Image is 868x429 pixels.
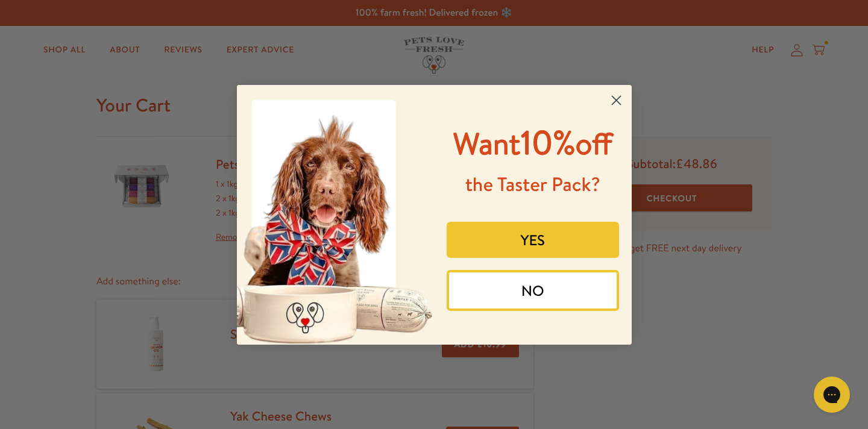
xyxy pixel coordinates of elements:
[237,85,435,345] img: 8afefe80-1ef6-417a-b86b-9520c2248d41.jpeg
[453,119,613,165] span: 10%
[606,90,627,111] button: Close dialog
[575,123,612,164] span: off
[465,171,600,198] span: the Taster Pack?
[453,123,521,164] span: Want
[447,270,619,311] button: NO
[808,372,856,417] iframe: Gorgias live chat messenger
[447,222,619,258] button: YES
